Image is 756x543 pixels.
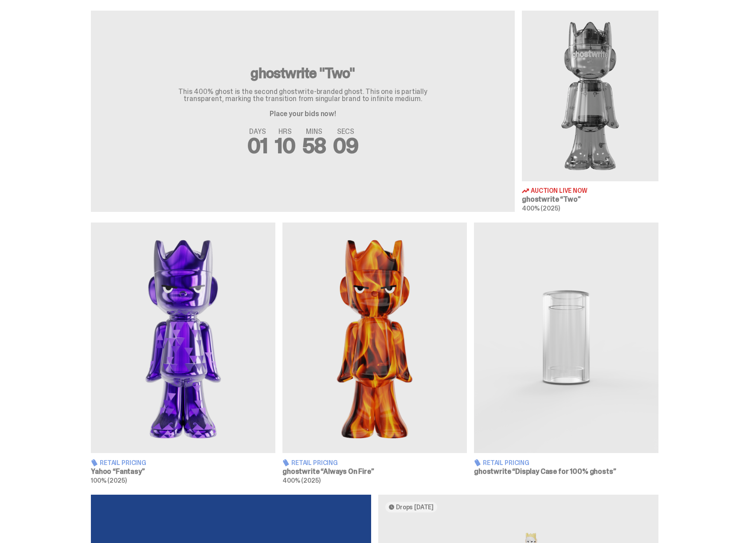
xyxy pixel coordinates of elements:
span: Retail Pricing [291,460,338,466]
span: DAYS [247,128,268,135]
a: Fantasy Retail Pricing [91,223,275,484]
p: Place your bids now! [161,110,445,117]
span: SECS [333,128,358,135]
span: 58 [302,132,326,160]
span: HRS [275,128,295,135]
span: 400% (2025) [282,477,320,484]
h3: ghostwrite “Always On Fire” [282,468,467,475]
a: Two Auction Live Now [522,11,658,212]
span: 01 [247,132,268,160]
h3: Yahoo “Fantasy” [91,468,275,475]
img: Always On Fire [282,223,467,453]
img: Fantasy [91,223,275,453]
span: 10 [275,132,295,160]
a: Display Case for 100% ghosts Retail Pricing [474,223,658,484]
p: This 400% ghost is the second ghostwrite-branded ghost. This one is partially transparent, markin... [161,88,445,102]
span: 100% (2025) [91,477,126,484]
span: Retail Pricing [483,460,529,466]
img: Two [522,11,658,181]
span: 400% (2025) [522,204,560,212]
span: MINS [302,128,326,135]
img: Display Case for 100% ghosts [474,223,658,453]
span: Drops [DATE] [396,504,434,511]
span: 09 [333,132,358,160]
span: Retail Pricing [100,460,146,466]
span: Auction Live Now [531,188,588,194]
h3: ghostwrite "Two" [161,66,445,80]
h3: ghostwrite “Display Case for 100% ghosts” [474,468,658,475]
a: Always On Fire Retail Pricing [282,223,467,484]
h3: ghostwrite “Two” [522,196,658,203]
